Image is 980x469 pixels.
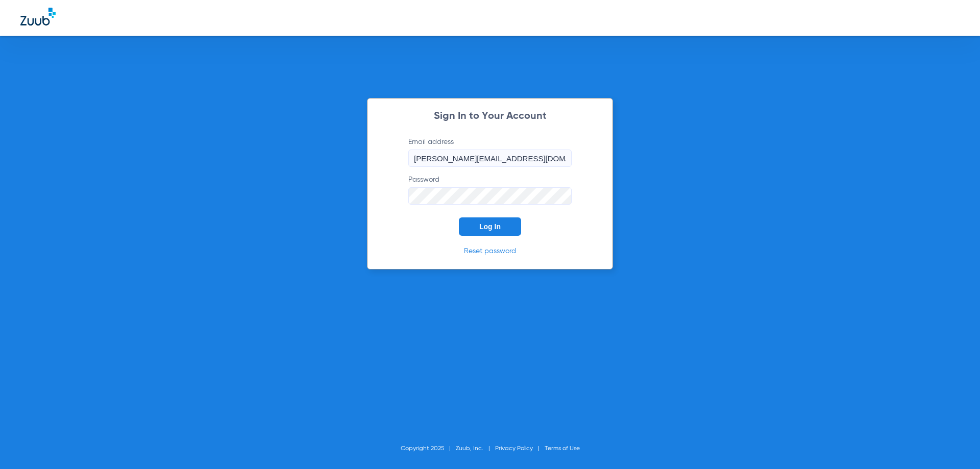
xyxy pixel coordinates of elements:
li: Zuub, Inc. [456,443,495,454]
a: Terms of Use [545,446,580,452]
a: Reset password [464,248,516,255]
img: Zuub Logo [20,8,56,26]
label: Email address [408,137,572,167]
label: Password [408,175,572,205]
a: Privacy Policy [495,446,533,452]
button: Log In [459,217,521,236]
input: Email address [408,150,572,167]
input: Password [408,187,572,205]
h2: Sign In to Your Account [393,111,587,121]
span: Log In [479,223,501,231]
li: Copyright 2025 [401,443,456,454]
iframe: Chat Widget [929,420,980,469]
